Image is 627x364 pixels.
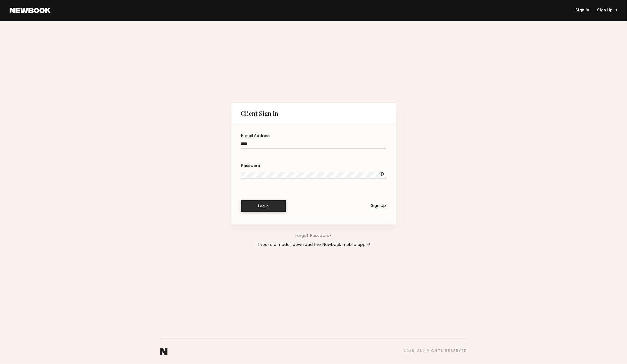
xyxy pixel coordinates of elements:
[241,172,386,179] input: Password
[241,200,286,212] button: Log In
[241,142,386,148] input: E-mail Address
[241,164,386,168] div: Password
[241,134,386,138] div: E-mail Address
[295,234,332,238] a: Forgot Password?
[575,8,589,13] a: Sign In
[241,110,279,117] div: Client Sign In
[371,204,386,208] div: Sign Up
[404,349,467,353] div: 2025 , all rights reserved
[597,8,617,13] div: Sign Up
[257,243,371,247] a: If you’re a model, download the Newbook mobile app →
